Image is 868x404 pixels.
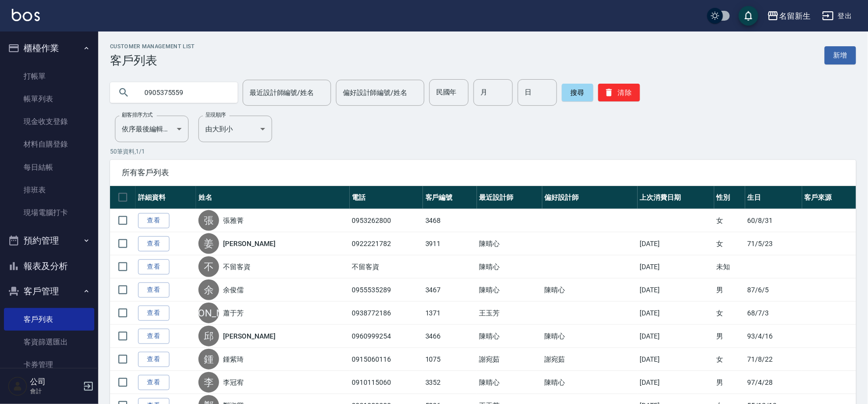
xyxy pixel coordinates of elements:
[818,7,856,25] button: 登出
[138,282,169,298] a: 查看
[138,259,169,275] a: 查看
[477,325,542,348] td: 陳晴心
[350,279,423,302] td: 0955535289
[350,186,423,209] th: 電話
[223,377,244,387] a: 李冠宥
[223,216,244,225] a: 張雅菁
[423,325,477,348] td: 3466
[423,209,477,232] td: 3468
[745,232,802,255] td: 71/5/23
[477,279,542,302] td: 陳晴心
[4,156,94,179] a: 每日結帳
[477,232,542,255] td: 陳晴心
[423,371,477,394] td: 3352
[350,302,423,325] td: 0938772186
[138,352,169,367] a: 查看
[110,147,856,156] p: 50 筆資料, 1 / 1
[542,348,638,371] td: 謝宛茹
[30,377,80,387] h5: 公司
[638,279,714,302] td: [DATE]
[223,285,244,295] a: 余俊儒
[350,232,423,255] td: 0922221782
[477,348,542,371] td: 謝宛茹
[198,280,219,300] div: 余
[745,371,802,394] td: 97/4/28
[745,279,802,302] td: 87/6/5
[638,348,714,371] td: [DATE]
[4,201,94,224] a: 現場電腦打卡
[138,236,169,251] a: 查看
[825,46,856,64] a: 新增
[223,354,244,364] a: 鍾紫琦
[638,186,714,209] th: 上次消費日期
[714,325,745,348] td: 男
[122,168,844,178] span: 所有客戶列表
[115,116,189,142] div: 依序最後編輯時間
[4,133,94,155] a: 材料自購登錄
[739,6,758,26] button: save
[196,186,349,209] th: 姓名
[350,209,423,232] td: 0953262800
[350,325,423,348] td: 0960999254
[779,10,811,22] div: 名留新生
[350,255,423,279] td: 不留客資
[4,308,94,331] a: 客戶列表
[198,326,219,346] div: 邱
[745,348,802,371] td: 71/8/22
[138,375,169,390] a: 查看
[745,186,802,209] th: 生日
[223,308,244,318] a: 蕭于芳
[223,239,275,249] a: [PERSON_NAME]
[714,348,745,371] td: 女
[714,279,745,302] td: 男
[423,302,477,325] td: 1371
[198,303,219,323] div: [PERSON_NAME]
[714,255,745,279] td: 未知
[714,232,745,255] td: 女
[4,228,94,253] button: 預約管理
[350,348,423,371] td: 0915060116
[4,35,94,61] button: 櫃檯作業
[8,376,28,396] img: Person
[4,353,94,376] a: 卡券管理
[423,232,477,255] td: 3911
[638,255,714,279] td: [DATE]
[223,262,251,272] a: 不留客資
[802,186,856,209] th: 客戶來源
[745,209,802,232] td: 60/8/31
[198,233,219,254] div: 姜
[714,371,745,394] td: 男
[763,6,814,26] button: 名留新生
[477,302,542,325] td: 王玉芳
[714,186,745,209] th: 性別
[638,325,714,348] td: [DATE]
[122,111,153,119] label: 顧客排序方式
[542,325,638,348] td: 陳晴心
[745,325,802,348] td: 93/4/16
[138,213,169,228] a: 查看
[542,186,638,209] th: 偏好設計師
[4,331,94,353] a: 客資篩選匯出
[350,371,423,394] td: 0910115060
[198,256,219,277] div: 不
[198,210,219,231] div: 張
[542,371,638,394] td: 陳晴心
[638,371,714,394] td: [DATE]
[4,253,94,279] button: 報表及分析
[714,302,745,325] td: 女
[638,302,714,325] td: [DATE]
[745,302,802,325] td: 68/7/3
[423,348,477,371] td: 1075
[198,116,272,142] div: 由大到小
[110,43,195,50] h2: Customer Management List
[638,232,714,255] td: [DATE]
[542,279,638,302] td: 陳晴心
[198,372,219,393] div: 李
[30,387,80,396] p: 會計
[598,84,640,101] button: 清除
[4,179,94,201] a: 排班表
[138,79,230,106] input: 搜尋關鍵字
[4,65,94,88] a: 打帳單
[562,84,593,101] button: 搜尋
[423,186,477,209] th: 客戶編號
